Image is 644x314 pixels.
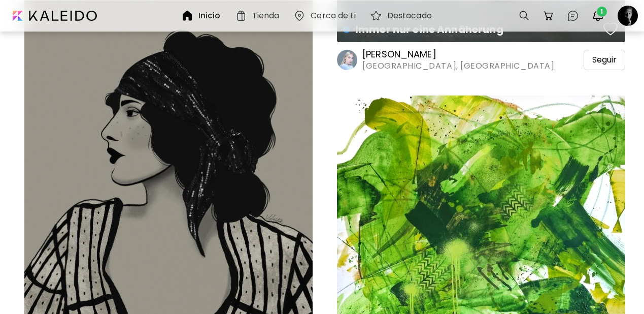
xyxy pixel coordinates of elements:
[362,60,554,72] span: [GEOGRAPHIC_DATA], [GEOGRAPHIC_DATA]
[597,7,607,17] span: 1
[567,10,579,22] img: chatIcon
[387,12,432,20] h6: Destacado
[589,7,606,24] button: bellIcon1
[235,10,284,22] a: Tienda
[293,10,359,22] a: Cerca de ti
[337,48,625,72] a: [PERSON_NAME][GEOGRAPHIC_DATA], [GEOGRAPHIC_DATA]Seguir
[181,10,225,22] a: Inicio
[198,12,221,20] h6: Inicio
[584,50,625,70] div: Seguir
[543,10,555,22] img: cart
[252,12,280,20] h6: Tienda
[592,55,617,65] span: Seguir
[370,10,436,22] a: Destacado
[362,48,554,60] h6: [PERSON_NAME]
[311,12,355,20] h6: Cerca de ti
[592,10,604,22] img: bellIcon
